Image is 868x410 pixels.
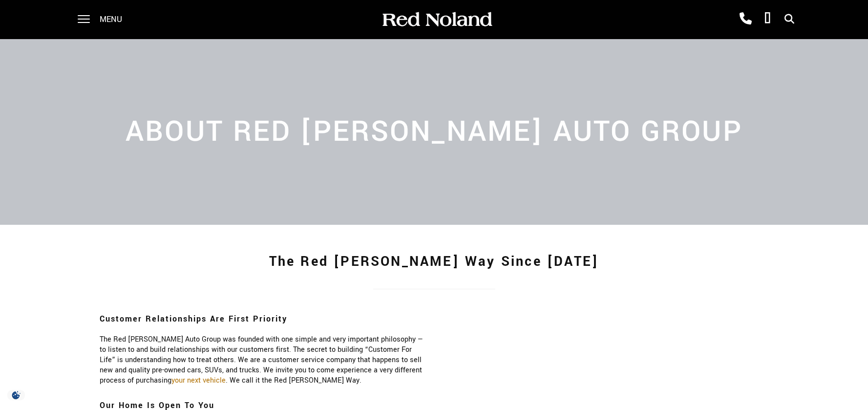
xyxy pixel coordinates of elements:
[100,334,427,386] p: The Red [PERSON_NAME] Auto Group was founded with one simple and very important philosophy — to l...
[100,118,769,146] h2: About Red [PERSON_NAME] Auto Group
[381,11,493,28] img: Red Noland Auto Group
[92,242,776,281] h1: The Red [PERSON_NAME] Way Since [DATE]
[100,309,427,329] h3: Customer Relationships Are First Priority
[5,390,27,400] img: Opt-Out Icon
[171,375,226,386] a: your next vehicle
[5,390,27,400] section: Click to Open Cookie Consent Modal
